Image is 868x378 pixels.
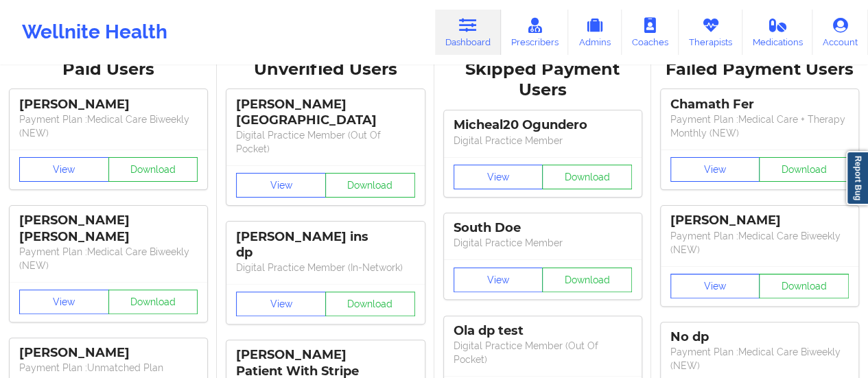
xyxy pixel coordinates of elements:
button: Download [759,157,849,182]
div: [PERSON_NAME] ins dp [236,229,414,261]
div: Failed Payment Users [661,59,858,80]
a: Report Bug [846,151,868,205]
div: [PERSON_NAME] [19,97,198,113]
div: [PERSON_NAME] [GEOGRAPHIC_DATA] [236,97,414,128]
a: Coaches [622,10,679,55]
div: [PERSON_NAME] [19,345,198,361]
button: Download [542,268,632,292]
button: Download [759,274,849,298]
div: No dp [670,329,849,345]
div: Skipped Payment Users [444,59,642,102]
button: View [670,274,760,298]
button: View [454,268,543,292]
button: Download [542,165,632,189]
div: [PERSON_NAME] [PERSON_NAME] [19,213,198,244]
button: View [236,173,326,198]
p: Payment Plan : Medical Care Biweekly (NEW) [19,113,198,140]
a: Therapists [679,10,742,55]
div: [PERSON_NAME] [670,213,849,228]
p: Payment Plan : Unmatched Plan [19,361,198,375]
a: Admins [568,10,622,55]
button: Download [108,157,198,182]
p: Payment Plan : Medical Care + Therapy Monthly (NEW) [670,113,849,140]
p: Payment Plan : Medical Care Biweekly (NEW) [670,229,849,257]
button: View [19,290,109,314]
button: View [454,165,543,189]
p: Digital Practice Member (Out Of Pocket) [236,128,414,156]
div: Chamath Fer [670,97,849,113]
div: South Doe [454,220,632,236]
p: Digital Practice Member (In-Network) [236,261,414,274]
p: Payment Plan : Medical Care Biweekly (NEW) [670,345,849,373]
button: Download [325,173,415,198]
button: View [236,292,326,316]
div: Ola dp test [454,323,632,339]
button: View [19,157,109,182]
a: Dashboard [435,10,501,55]
p: Digital Practice Member [454,134,632,147]
div: Paid Users [10,59,207,80]
button: Download [108,290,198,314]
button: Download [325,292,415,316]
p: Payment Plan : Medical Care Biweekly (NEW) [19,245,198,272]
p: Digital Practice Member [454,236,632,250]
div: Micheal20 Ogundero [454,117,632,133]
a: Account [812,10,868,55]
a: Prescribers [501,10,569,55]
button: View [670,157,760,182]
a: Medications [742,10,813,55]
p: Digital Practice Member (Out Of Pocket) [454,339,632,366]
div: Unverified Users [226,59,424,80]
